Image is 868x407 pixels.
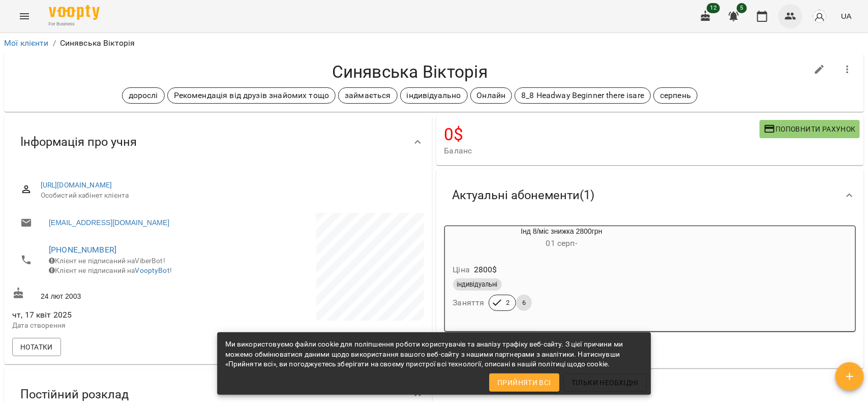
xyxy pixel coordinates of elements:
a: Мої клієнти [4,38,49,48]
p: Онлайн [477,89,506,102]
div: Інформація про учня [4,116,432,168]
span: Нотатки [20,341,53,353]
nav: breadcrumb [4,37,864,49]
a: [URL][DOMAIN_NAME] [41,181,112,189]
span: Тільки необхідні [572,377,639,389]
div: займається [338,87,397,104]
div: 8_8 Headway Beginner there isare [515,87,651,104]
span: Клієнт не підписаний на ! [49,266,172,274]
span: For Business [49,21,100,27]
p: Рекомендація від друзів знайомих тощо [174,89,329,102]
p: Синявська Вікторія [60,37,135,49]
span: індивідуальні [453,280,502,289]
span: 6 [516,298,532,307]
h4: Синявська Вікторія [12,61,807,82]
li: / [53,37,56,49]
div: Ми використовуємо файли cookie для поліпшення роботи користувачів та аналізу трафіку веб-сайту. З... [225,335,643,373]
img: Voopty Logo [49,5,100,20]
p: 8_8 Headway Beginner there isare [521,89,644,102]
button: Нотатки [12,338,61,356]
div: Онлайн [470,87,513,104]
button: Menu [12,4,37,28]
button: Тільки необхідні [563,373,647,392]
div: Актуальні абонементи(1) [436,169,864,222]
img: avatar_s.png [813,9,827,23]
h6: Ціна [453,263,470,277]
button: Інд 8/міс знижка 2800грн01 серп- Ціна2800$індивідуальніЗаняття26 [445,226,679,323]
p: Дата створення [12,321,216,331]
span: Особистий кабінет клієнта [41,191,416,201]
div: серпень [653,87,698,104]
div: Рекомендація від друзів знайомих тощо [167,87,336,104]
span: Прийняти всі [497,377,551,389]
a: [EMAIL_ADDRESS][DOMAIN_NAME] [49,217,169,228]
span: Баланс [444,145,760,157]
a: VooptyBot [135,266,170,274]
div: дорослі [122,87,165,104]
span: 2 [500,298,516,307]
p: індивідуально [407,89,461,102]
span: Інформація про учня [20,134,137,150]
span: 01 серп - [546,238,577,248]
span: Клієнт не підписаний на ViberBot! [49,257,165,265]
button: Поповнити рахунок [760,120,860,138]
div: індивідуально [400,87,468,104]
a: [PHONE_NUMBER] [49,245,116,255]
span: UA [841,11,852,21]
span: чт, 17 квіт 2025 [12,309,216,321]
div: 24 лют 2003 [10,285,218,304]
h6: Заняття [453,296,485,310]
span: Актуальні абонементи ( 1 ) [453,187,595,203]
span: 12 [707,3,720,13]
button: Прийняти всі [489,373,559,392]
div: Інд 8/міс знижка 2800грн [445,226,679,251]
span: 5 [737,3,747,13]
button: UA [837,7,856,25]
p: серпень [660,89,691,102]
p: займається [345,89,391,102]
span: Постійний розклад [20,387,129,402]
p: 2800 $ [474,264,497,276]
p: дорослі [129,89,158,102]
h4: 0 $ [444,124,760,145]
span: Поповнити рахунок [764,123,856,135]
